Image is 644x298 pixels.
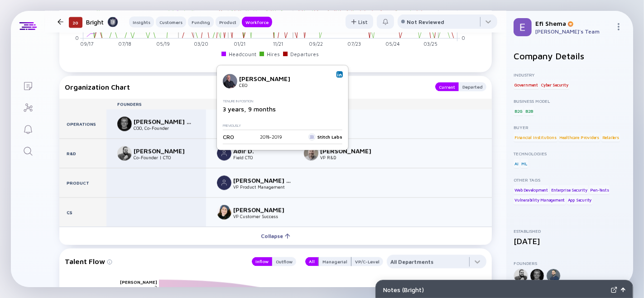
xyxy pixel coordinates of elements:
[337,72,342,77] img: Gadi Bashvitz Linkedin Profile
[223,134,234,140] div: CRO
[134,155,193,160] div: Co-Founder | CTO
[514,159,519,168] div: AI
[188,17,214,28] button: Funding
[233,177,293,184] div: [PERSON_NAME] ([PERSON_NAME]
[106,101,206,107] div: Founders
[59,110,106,139] div: Operations
[524,106,534,115] div: B2B
[134,125,193,131] div: COO, Co-Founder
[223,99,339,103] div: Tenure in Position
[550,185,588,194] div: Enterprise Security
[540,80,569,89] div: Cyber Security
[272,257,296,266] button: Outflow
[611,287,617,293] img: Expand Notes
[233,147,293,155] div: Adir D.
[347,41,361,47] tspan: 07/23
[117,146,132,161] img: Bar Hofesh picture
[242,18,272,27] div: Workforce
[223,124,339,128] div: Previously
[65,82,426,91] div: Organization Chart
[156,41,170,47] tspan: 05/19
[216,17,240,28] button: Product
[520,159,528,168] div: ML
[435,82,459,91] button: Current
[514,185,549,194] div: Web Development
[233,155,293,160] div: Field CTO
[459,82,486,91] button: Departed
[206,101,492,107] div: VP/C-Levels
[117,117,132,131] img: Shoham Cohen picture
[86,16,118,28] div: Bright
[514,51,626,61] h2: Company Details
[11,74,45,96] a: Lists
[461,35,465,41] tspan: 0
[318,257,351,266] button: Managerial
[514,98,626,104] div: Business Model
[252,257,272,266] button: Inflow
[514,236,626,246] div: [DATE]
[233,184,293,190] div: VP Product Management
[129,17,154,28] button: Insights
[304,146,318,161] img: Roee Licht picture
[217,176,231,190] img: Jonathan (Yoni) Bennun picture
[615,23,622,30] img: Menu
[217,146,231,161] img: Adir D. picture
[80,41,93,47] tspan: 09/17
[385,41,400,47] tspan: 05/24
[273,41,283,47] tspan: 11/21
[589,185,610,194] div: Pen-Tests
[601,133,620,142] div: Retailers
[223,74,237,88] img: Gadi Bashvitz picture
[320,155,380,160] div: VP R&D
[65,255,243,269] div: Talent Flow
[514,228,626,234] div: Established
[346,15,373,29] div: List
[120,279,157,285] text: [PERSON_NAME]
[309,41,323,47] tspan: 09/22
[59,227,492,245] button: Collapse
[351,257,383,266] button: VP/C-Level
[535,19,611,27] div: Efi Shema
[621,288,625,292] img: Open Notes
[242,17,272,28] button: Workforce
[11,118,45,139] a: Reminders
[514,196,566,205] div: Vulnerability Management
[239,82,299,88] div: CEO
[346,14,373,29] button: List
[69,17,82,28] div: 20
[11,96,45,118] a: Investor Map
[514,177,626,183] div: Other Tags
[383,286,607,293] div: Notes ( Bright )
[59,139,106,168] div: R&D
[514,125,626,130] div: Buyer
[156,17,186,28] button: Customers
[216,18,240,27] div: Product
[234,41,245,47] tspan: 01/21
[156,18,186,27] div: Customers
[59,198,106,227] div: CS
[514,80,539,89] div: Government
[320,147,380,155] div: [PERSON_NAME]
[188,18,214,27] div: Funding
[134,147,193,155] div: [PERSON_NAME]
[233,214,293,219] div: VP Customer Success
[514,72,626,77] div: Industry
[514,18,532,36] img: Efi Profile Picture
[305,257,318,266] button: All
[118,41,131,47] tspan: 07/18
[535,28,611,35] div: [PERSON_NAME]'s Team
[59,168,106,197] div: Product
[233,206,293,214] div: [PERSON_NAME]
[154,285,157,290] text: 2
[407,19,444,25] div: Not Reviewed
[423,41,437,47] tspan: 03/25
[194,41,209,47] tspan: 03/20
[514,151,626,156] div: Technologies
[134,118,193,125] div: [PERSON_NAME] [PERSON_NAME]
